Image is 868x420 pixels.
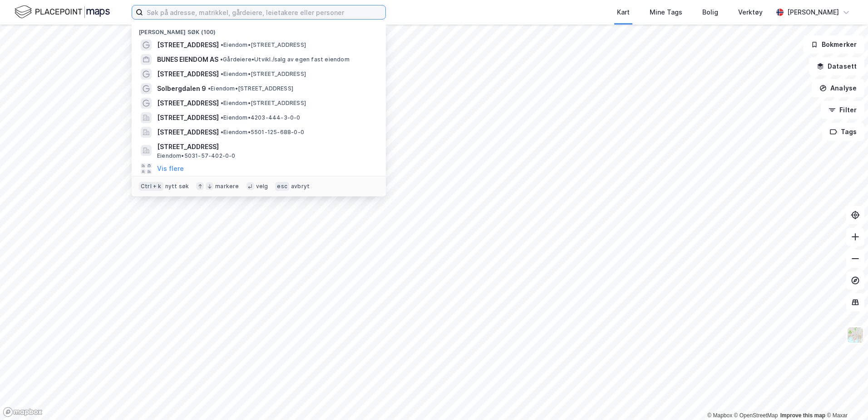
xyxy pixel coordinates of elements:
[157,127,219,138] span: [STREET_ADDRESS]
[157,141,375,152] span: [STREET_ADDRESS]
[738,7,763,18] div: Verktøy
[157,83,206,94] span: Solbergdalen 9
[139,182,163,191] div: Ctrl + k
[157,40,219,50] span: [STREET_ADDRESS]
[3,407,43,417] a: Mapbox homepage
[809,57,864,75] button: Datasett
[221,129,304,136] span: Eiendom • 5501-125-688-0-0
[221,70,306,78] span: Eiendom • [STREET_ADDRESS]
[220,56,350,63] span: Gårdeiere • Utvikl./salg av egen fast eiendom
[821,101,864,119] button: Filter
[221,41,306,49] span: Eiendom • [STREET_ADDRESS]
[822,123,864,141] button: Tags
[823,376,868,420] iframe: Chat Widget
[132,21,386,38] div: [PERSON_NAME] søk (100)
[208,85,293,92] span: Eiendom • [STREET_ADDRESS]
[157,163,184,174] button: Vis flere
[208,85,211,92] span: •
[221,114,301,121] span: Eiendom • 4203-444-3-0-0
[650,7,682,18] div: Mine Tags
[143,5,385,19] input: Søk på adresse, matrikkel, gårdeiere, leietakere eller personer
[256,183,268,190] div: velg
[291,183,310,190] div: avbryt
[275,182,289,191] div: esc
[157,54,218,65] span: BUNES EIENDOM AS
[221,70,223,77] span: •
[734,412,778,419] a: OpenStreetMap
[707,412,732,419] a: Mapbox
[847,326,864,344] img: Z
[221,100,306,107] span: Eiendom • [STREET_ADDRESS]
[702,7,718,18] div: Bolig
[221,41,223,48] span: •
[812,79,864,97] button: Analyse
[617,7,630,18] div: Kart
[787,7,839,18] div: [PERSON_NAME]
[165,183,189,190] div: nytt søk
[221,100,223,106] span: •
[157,69,219,80] span: [STREET_ADDRESS]
[215,183,239,190] div: markere
[220,56,223,63] span: •
[157,98,219,109] span: [STREET_ADDRESS]
[221,114,223,121] span: •
[157,112,219,123] span: [STREET_ADDRESS]
[15,4,110,20] img: logo.f888ab2527a4732fd821a326f86c7f29.svg
[803,35,864,54] button: Bokmerker
[780,412,825,419] a: Improve this map
[221,129,223,135] span: •
[157,152,236,160] span: Eiendom • 5031-57-402-0-0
